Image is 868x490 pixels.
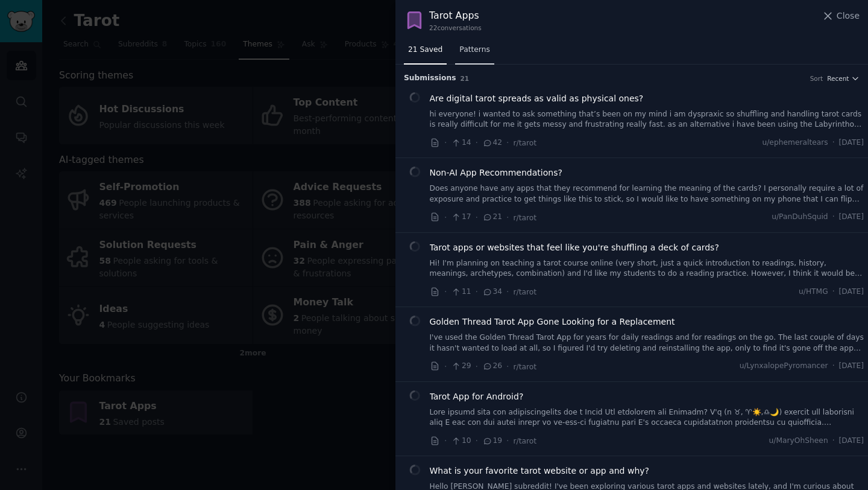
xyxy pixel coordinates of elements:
[514,139,537,147] span: r/tarot
[482,361,502,372] span: 26
[444,136,447,149] span: ·
[822,10,860,22] button: Close
[430,316,675,328] a: Golden Thread Tarot App Gone Looking for a Replacement
[451,212,471,223] span: 17
[799,287,828,297] span: u/HTMG
[827,74,849,83] span: Recent
[476,211,478,224] span: ·
[430,167,562,179] a: Non-AI App Recommendations?
[451,287,471,297] span: 11
[506,285,509,298] span: ·
[444,285,447,298] span: ·
[482,436,502,447] span: 19
[476,136,478,149] span: ·
[444,360,447,373] span: ·
[430,241,719,254] a: Tarot apps or websites that feel like you're shuffling a deck of cards?
[430,258,864,279] a: Hi! I'm planning on teaching a tarot course online (very short, just a quick introduction to read...
[762,138,828,148] span: u/ephemeraltears
[832,138,835,148] span: ·
[430,183,864,205] a: Does anyone have any apps that they recommend for learning the meaning of the cards? I personally...
[839,361,864,372] span: [DATE]
[429,8,482,24] div: Tarot Apps
[482,287,502,297] span: 34
[839,138,864,148] span: [DATE]
[476,434,478,447] span: ·
[455,40,494,65] a: Patterns
[832,436,835,447] span: ·
[514,214,537,222] span: r/tarot
[408,45,442,56] span: 21 Saved
[430,390,524,403] a: Tarot App for Android?
[506,360,509,373] span: ·
[514,363,537,371] span: r/tarot
[514,437,537,445] span: r/tarot
[506,434,509,447] span: ·
[832,287,835,297] span: ·
[476,360,478,373] span: ·
[404,40,447,65] a: 21 Saved
[769,436,828,447] span: u/MaryOhSheen
[461,75,470,82] span: 21
[482,212,502,223] span: 21
[506,136,509,149] span: ·
[839,212,864,223] span: [DATE]
[451,436,471,447] span: 10
[827,74,860,83] button: Recent
[482,138,502,148] span: 42
[451,361,471,372] span: 29
[451,138,471,148] span: 14
[506,211,509,224] span: ·
[832,212,835,223] span: ·
[429,24,482,32] div: 22 conversation s
[839,287,864,297] span: [DATE]
[430,407,864,428] a: Lore ipsumd sita con adipiscingelits doe t Incid Utl etdolorem ali Enimadm? V'q (n ♉, ♈☀️,♎🌙) exe...
[404,73,456,84] span: Submission s
[444,434,447,447] span: ·
[430,332,864,354] a: I've used the Golden Thread Tarot App for years for daily readings and for readings on the go. Th...
[514,288,537,296] span: r/tarot
[832,361,835,372] span: ·
[430,465,649,477] a: What is your favorite tarot website or app and why?
[740,361,828,372] span: u/LynxalopePyromancer
[839,436,864,447] span: [DATE]
[772,212,828,223] span: u/PanDuhSquid
[444,211,447,224] span: ·
[430,92,644,105] a: Are digital tarot spreads as valid as physical ones?
[430,109,864,130] a: hi everyone! i wanted to ask something that’s been on my mind i am dyspraxic so shuffling and han...
[837,10,860,22] span: Close
[810,74,823,83] div: Sort
[476,285,478,298] span: ·
[459,45,489,56] span: Patterns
